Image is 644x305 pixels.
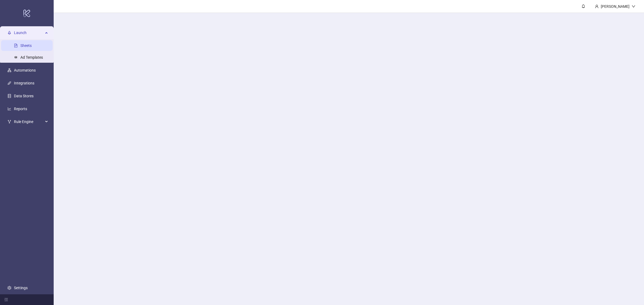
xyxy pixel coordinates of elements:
[595,5,599,8] span: user
[4,298,8,302] span: menu-fold
[14,286,28,290] a: Settings
[14,94,34,98] a: Data Stores
[14,27,43,38] span: Launch
[8,120,11,124] span: fork
[14,81,34,85] a: Integrations
[581,4,585,8] span: bell
[14,68,36,72] a: Automations
[14,107,27,111] a: Reports
[632,5,635,8] span: down
[20,55,43,59] a: Ad Templates
[20,43,32,48] a: Sheets
[14,116,43,127] span: Rule Engine
[599,3,632,9] div: [PERSON_NAME]
[8,31,11,35] span: rocket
